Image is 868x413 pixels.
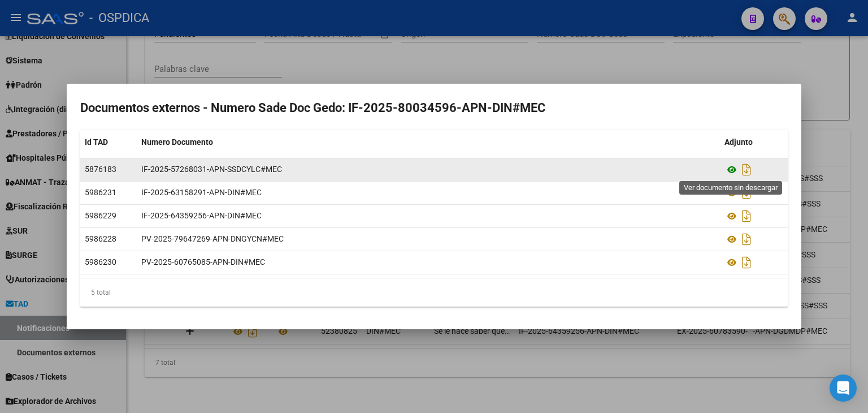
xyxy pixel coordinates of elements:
[85,165,116,174] span: 5876183
[739,207,754,225] i: Descargar documento
[85,137,108,147] span: Id TAD
[141,165,282,174] span: IF-2025-57268031-APN-SSDCYLC#MEC
[739,184,754,202] i: Descargar documento
[137,130,720,154] datatable-header-cell: Numero Documento
[141,211,262,220] span: IF-2025-64359256-APN-DIN#MEC
[739,230,754,248] i: Descargar documento
[739,253,754,272] i: Descargar documento
[141,188,262,197] span: IF-2025-63158291-APN-DIN#MEC
[80,130,137,154] datatable-header-cell: Id TAD
[85,234,116,243] span: 5986228
[141,137,213,147] span: Numero Documento
[830,375,857,402] div: Open Intercom Messenger
[85,188,116,197] span: 5986231
[720,130,788,154] datatable-header-cell: Adjunto
[141,234,284,243] span: PV-2025-79647269-APN-DNGYCN#MEC
[141,257,265,266] span: PV-2025-60765085-APN-DIN#MEC
[80,278,788,307] div: 5 total
[80,97,788,119] h2: Documentos externos - Numero Sade Doc Gedo: IF-2025-80034596-APN-DIN#MEC
[724,137,753,147] span: Adjunto
[85,257,116,266] span: 5986230
[739,161,754,179] i: Descargar documento
[85,211,116,220] span: 5986229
